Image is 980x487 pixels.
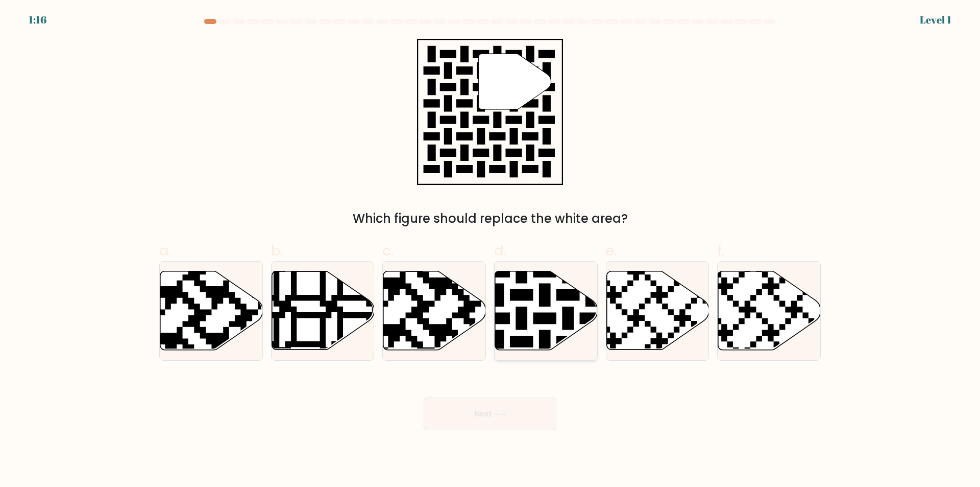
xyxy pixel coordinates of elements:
span: e. [606,241,617,261]
div: 1:16 [29,12,46,28]
div: Which figure should replace the white area? [165,210,815,228]
span: a. [159,241,171,261]
span: d. [494,241,506,261]
g: " [479,54,551,109]
span: b. [271,241,283,261]
span: f. [717,241,724,261]
button: Next [424,398,556,430]
div: Level 1 [920,12,951,28]
span: c. [382,241,394,261]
